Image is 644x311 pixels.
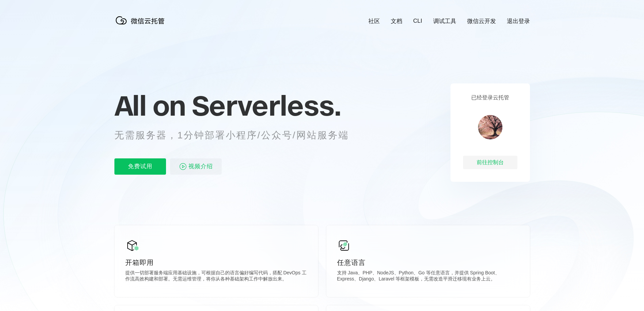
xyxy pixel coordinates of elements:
div: 前往控制台 [463,156,517,169]
p: 无需服务器，1分钟部署小程序/公众号/网站服务端 [114,129,362,142]
a: 社区 [368,17,380,25]
p: 免费试用 [114,158,166,175]
p: 开箱即用 [125,258,307,267]
a: 文档 [391,17,402,25]
p: 提供一切部署服务端应用基础设施，可根据自己的语言偏好编写代码，搭配 DevOps 工作流高效构建和部署。无需运维管理，将你从各种基础架构工作中解放出来。 [125,270,307,284]
a: 微信云开发 [467,17,496,25]
img: video_play.svg [179,162,187,171]
a: 调试工具 [433,17,456,25]
span: 视频介绍 [188,158,213,175]
a: 退出登录 [507,17,530,25]
span: Serverless. [192,89,341,122]
p: 任意语言 [337,258,519,267]
img: 微信云托管 [114,14,169,27]
a: CLI [413,18,422,24]
span: All on [114,89,185,122]
p: 支持 Java、PHP、NodeJS、Python、Go 等任意语言，并提供 Spring Boot、Express、Django、Laravel 等框架模板，无需改造平滑迁移现有业务上云。 [337,270,519,284]
a: 微信云托管 [114,22,169,28]
p: 已经登录云托管 [471,94,509,101]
